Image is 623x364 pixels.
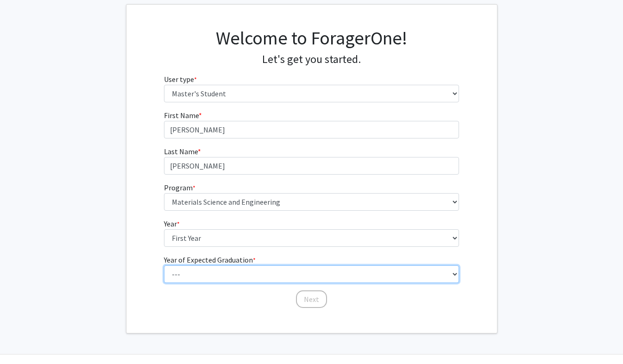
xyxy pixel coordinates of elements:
[164,111,199,120] span: First Name
[164,147,198,156] span: Last Name
[7,322,39,357] iframe: Chat
[164,182,195,193] label: Program
[164,53,459,66] h4: Let's get you started.
[164,74,197,85] label: User type
[164,27,459,49] h1: Welcome to ForagerOne!
[296,290,327,308] button: Next
[164,218,180,229] label: Year
[164,254,256,265] label: Year of Expected Graduation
